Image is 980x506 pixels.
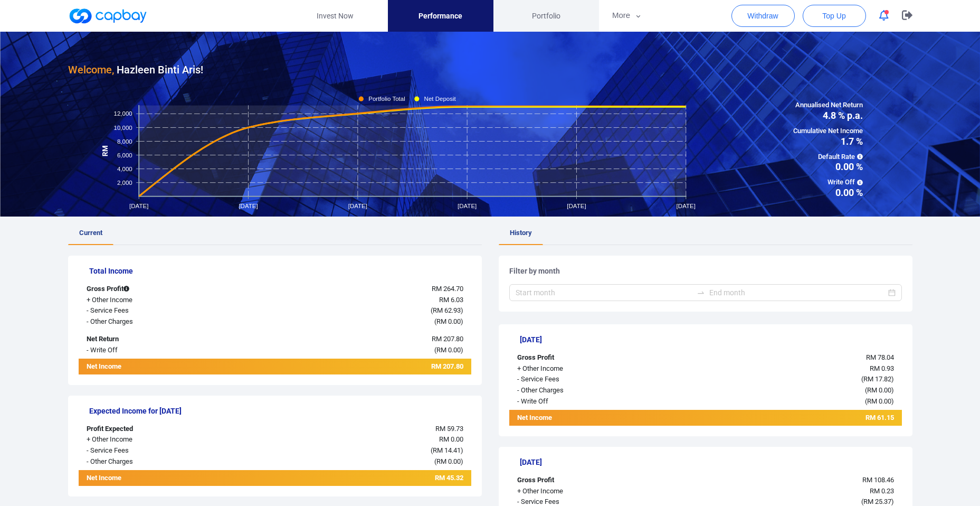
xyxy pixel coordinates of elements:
span: Annualised Net Return [793,100,863,111]
div: Gross Profit [79,284,242,295]
div: - Service Fees [509,374,673,385]
span: RM 59.73 [435,425,463,433]
div: - Other Charges [79,316,242,327]
span: RM 207.80 [432,335,463,343]
div: ( ) [673,374,902,385]
div: ( ) [673,396,902,407]
span: RM 17.82 [863,375,891,383]
div: - Other Charges [79,456,242,467]
span: RM 0.00 [439,435,463,443]
div: + Other Income [509,363,673,374]
h5: [DATE] [520,457,902,467]
span: Portfolio [532,10,560,22]
div: Gross Profit [509,352,673,363]
div: - Write Off [79,345,242,356]
span: RM 0.00 [436,317,461,325]
tspan: [DATE] [129,203,148,209]
tspan: 4,000 [117,165,132,172]
tspan: 6,000 [117,152,132,158]
span: Write Off [793,177,863,188]
button: Top Up [803,5,866,27]
tspan: Net Deposit [424,96,456,102]
div: ( ) [242,345,471,356]
span: RM 207.80 [431,362,463,370]
span: RM 61.15 [865,414,894,421]
tspan: 8,000 [117,138,132,144]
tspan: [DATE] [239,203,258,209]
span: swap-right [697,288,705,297]
div: - Write Off [509,396,673,407]
div: - Other Charges [509,385,673,396]
div: - Service Fees [79,305,242,316]
div: Net Income [79,473,242,486]
span: RM 0.93 [870,364,894,372]
span: 0.00 % [793,188,863,198]
span: RM 0.00 [867,397,891,405]
span: RM 6.03 [439,296,463,304]
div: - Service Fees [79,445,242,456]
span: RM 25.37 [863,498,891,505]
span: History [510,229,532,237]
div: ( ) [242,305,471,316]
div: Profit Expected [79,424,242,435]
span: Default Rate [793,152,863,163]
div: ( ) [242,456,471,467]
h5: Expected Income for [DATE] [89,406,471,416]
span: 4.8 % p.a. [793,111,863,120]
span: RM 0.00 [436,457,461,465]
span: RM 14.41 [433,446,461,454]
span: Performance [418,10,462,22]
h3: Hazleen Binti Aris ! [68,61,203,78]
tspan: [DATE] [458,203,477,209]
span: Top Up [822,11,845,21]
span: to [697,288,705,297]
button: Withdraw [731,5,795,27]
tspan: [DATE] [676,203,695,209]
div: + Other Income [509,486,673,497]
tspan: [DATE] [567,203,586,209]
div: ( ) [673,385,902,396]
div: ( ) [242,316,471,327]
tspan: [DATE] [348,203,367,209]
tspan: 10,000 [113,124,132,130]
span: Current [79,229,102,237]
span: RM 78.04 [866,353,894,361]
tspan: Portfolio Total [368,96,405,102]
h5: [DATE] [520,335,902,344]
div: Net Income [509,413,673,426]
span: Welcome, [68,63,114,76]
div: + Other Income [79,295,242,306]
div: Net Return [79,334,242,345]
span: 0.00 % [793,162,863,172]
h5: Filter by month [509,266,902,276]
span: 1.7 % [793,137,863,146]
input: End month [709,287,886,298]
div: Gross Profit [509,475,673,486]
span: RM 108.46 [862,476,894,484]
span: RM 62.93 [433,306,461,314]
span: Cumulative Net Income [793,126,863,137]
tspan: 2,000 [117,179,132,185]
span: RM 0.00 [867,386,891,394]
span: RM 264.70 [432,285,463,293]
div: + Other Income [79,434,242,445]
div: ( ) [242,445,471,456]
span: RM 45.32 [435,474,463,482]
span: RM 0.23 [870,487,894,495]
span: RM 0.00 [436,346,461,354]
h5: Total Income [89,266,471,276]
div: Net Income [79,361,242,374]
tspan: 12,000 [113,110,132,117]
tspan: RM [101,145,109,156]
input: Start month [516,287,692,298]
